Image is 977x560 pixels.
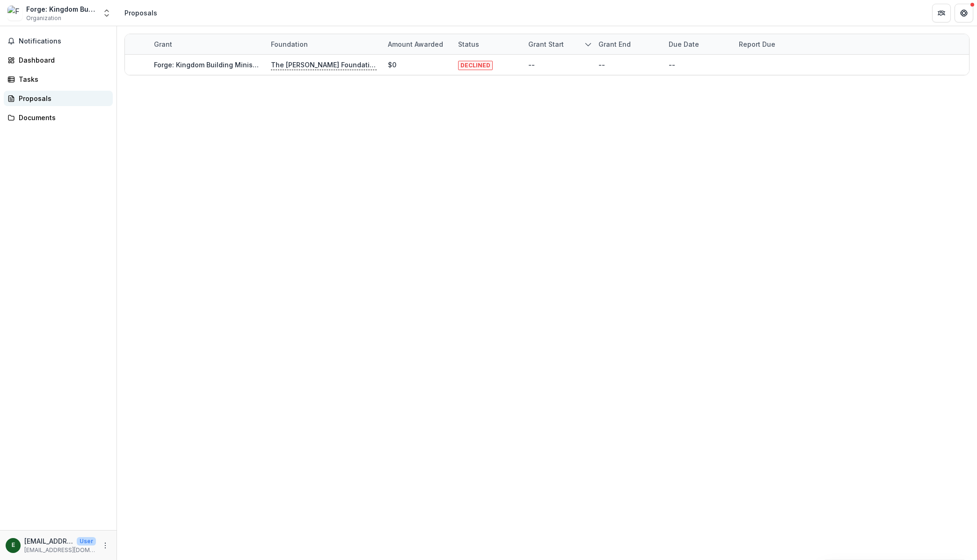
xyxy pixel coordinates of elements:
[663,34,733,54] div: Due Date
[121,6,161,20] nav: breadcrumb
[593,34,663,54] div: Grant end
[148,34,265,54] div: Grant
[26,14,61,22] span: Organization
[265,34,382,54] div: Foundation
[733,34,803,54] div: Report Due
[382,34,452,54] div: Amount awarded
[19,74,105,84] div: Tasks
[593,39,636,49] div: Grant end
[26,4,96,14] div: Forge: Kingdom Building Ministries
[265,39,314,49] div: Foundation
[932,4,951,22] button: Partners
[733,39,781,49] div: Report Due
[4,72,113,87] a: Tasks
[4,91,113,106] a: Proposals
[523,34,593,54] div: Grant start
[452,39,485,49] div: Status
[7,6,22,21] img: Forge: Kingdom Building Ministries
[124,8,157,18] div: Proposals
[154,61,308,69] a: Forge: Kingdom Building Ministries - 2025 - LOI
[584,41,592,48] svg: sorted descending
[12,542,15,548] div: eadams@forgeforward.org
[19,93,105,103] div: Proposals
[19,113,105,122] div: Documents
[528,60,535,70] div: --
[382,39,449,49] div: Amount awarded
[19,37,109,45] span: Notifications
[19,55,105,65] div: Dashboard
[24,536,73,546] p: [EMAIL_ADDRESS][DOMAIN_NAME]
[148,39,178,49] div: Grant
[24,546,96,554] p: [EMAIL_ADDRESS][DOMAIN_NAME]
[598,60,605,70] div: --
[77,537,96,546] p: User
[388,60,396,70] div: $0
[452,34,523,54] div: Status
[4,52,113,68] a: Dashboard
[100,4,113,22] button: Open entity switcher
[100,540,111,551] button: More
[955,4,973,22] button: Get Help
[523,39,569,49] div: Grant start
[669,60,675,70] div: --
[271,60,377,70] p: The [PERSON_NAME] Foundation
[4,110,113,125] a: Documents
[458,61,493,70] span: DECLINED
[4,34,113,49] button: Notifications
[663,39,705,49] div: Due Date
